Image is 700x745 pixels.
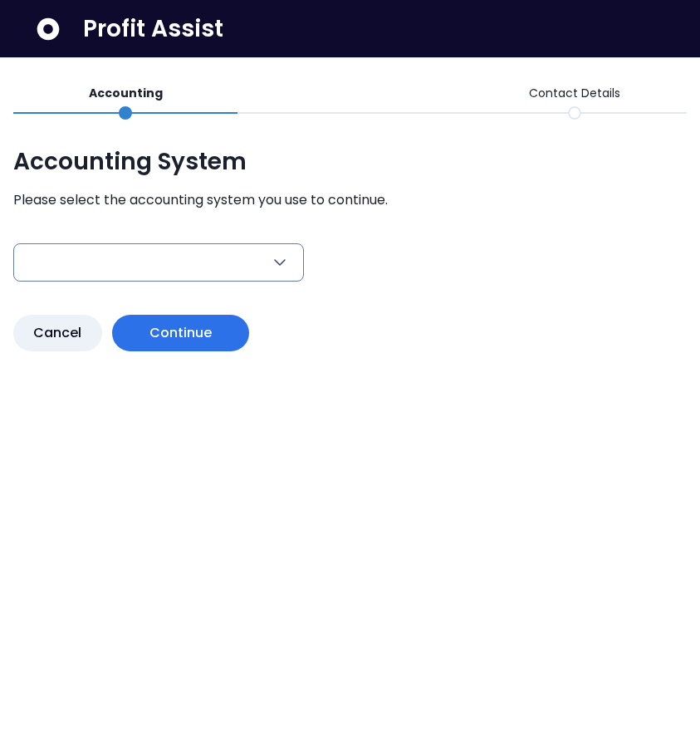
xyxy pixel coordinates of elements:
span: Accounting System [13,147,687,177]
span: Please select the accounting system you use to continue. [13,190,687,210]
span: Profit Assist [83,14,223,44]
p: Accounting [89,85,163,102]
span: Continue [149,323,213,343]
span: Cancel [33,323,82,343]
button: Continue [112,315,250,351]
button: Cancel [13,315,102,351]
p: Contact Details [529,85,620,102]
